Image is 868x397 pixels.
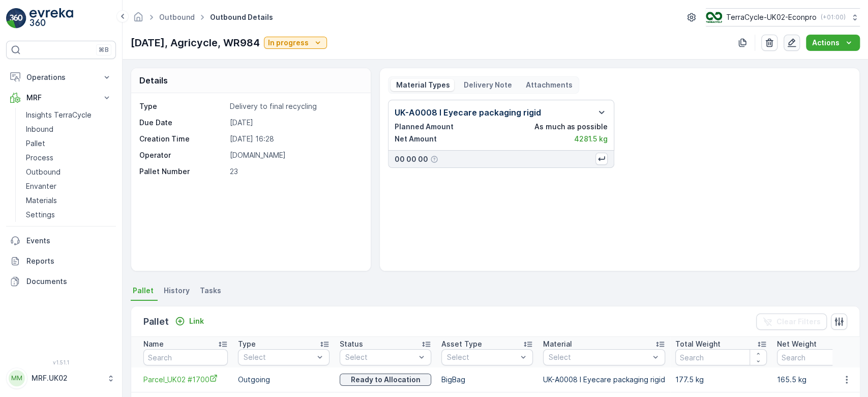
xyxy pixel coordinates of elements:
[26,210,55,220] p: Settings
[9,184,59,192] span: Total Weight :
[776,317,821,327] p: Clear Filters
[430,155,438,163] div: Help Tooltip Icon
[59,184,69,192] span: 30
[26,167,61,177] p: Outbound
[26,124,53,134] p: Inbound
[139,74,168,87] p: Details
[574,134,608,144] p: 4281.5 kg
[230,134,360,144] p: [DATE] 16:28
[706,8,860,26] button: TerraCycle-UK02-Econpro(+01:00)
[524,80,573,90] p: Attachments
[26,195,57,206] p: Materials
[22,179,116,193] a: Envanter
[756,314,827,330] button: Clear Filters
[200,286,221,296] span: Tasks
[208,12,275,22] span: Outbound Details
[6,251,116,271] a: Reports
[395,80,450,90] p: Material Types
[43,251,156,260] span: UK-PI0001 I Aluminium flexibles
[9,201,53,209] span: Net Weight :
[9,234,54,243] span: Asset Type :
[22,151,116,165] a: Process
[26,93,96,103] p: MRF
[543,375,665,385] p: UK-A0008 I Eyecare packaging rigid
[133,286,154,296] span: Pallet
[57,217,66,226] span: 30
[6,67,116,88] button: Operations
[351,375,421,385] p: Ready to Allocation
[6,359,116,365] span: v 1.51.1
[139,118,226,128] p: Due Date
[6,8,26,29] img: logo
[6,88,116,108] button: MRF
[26,153,53,163] p: Process
[675,339,721,349] p: Total Weight
[394,9,472,21] p: Parcel_UK02 #1724
[139,134,226,144] p: Creation Time
[543,339,572,349] p: Material
[675,349,767,365] input: Search
[26,72,96,82] p: Operations
[706,12,722,23] img: terracycle_logo_wKaHoWT.png
[139,101,226,111] p: Type
[230,101,360,111] p: Delivery to final recycling
[395,122,454,132] p: Planned Amount
[29,8,73,29] img: logo_light-DOdMpM7g.png
[143,339,164,349] p: Name
[22,165,116,179] a: Outbound
[133,15,144,24] a: Homepage
[22,208,116,222] a: Settings
[345,352,415,362] p: Select
[26,276,112,287] p: Documents
[9,167,34,176] span: Name :
[189,316,204,326] p: Link
[534,122,608,132] p: As much as possible
[549,352,649,362] p: Select
[26,138,45,149] p: Pallet
[268,38,309,48] p: In progress
[675,375,767,385] p: 177.5 kg
[143,374,228,385] a: Parcel_UK02 #1700
[6,231,116,251] a: Events
[26,256,112,266] p: Reports
[264,37,327,49] button: In progress
[26,181,56,191] p: Envanter
[99,46,109,54] p: ⌘B
[244,352,314,362] p: Select
[139,150,226,160] p: Operator
[441,339,482,349] p: Asset Type
[395,106,541,119] p: UK-A0008 I Eyecare packaging rigid
[230,166,360,177] p: 23
[159,13,195,21] a: Outbound
[9,370,25,386] div: MM
[22,108,116,122] a: Insights TerraCycle
[171,315,208,327] button: Link
[26,236,112,246] p: Events
[821,13,846,21] p: ( +01:00 )
[143,315,169,329] p: Pallet
[340,374,431,386] button: Ready to Allocation
[22,136,116,151] a: Pallet
[395,154,428,164] p: 00 00 00
[238,375,330,385] p: Outgoing
[143,349,228,365] input: Search
[26,110,92,120] p: Insights TerraCycle
[34,167,101,176] span: Parcel_UK02 #1724
[447,352,517,362] p: Select
[139,166,226,177] p: Pallet Number
[164,286,190,296] span: History
[9,251,43,260] span: Material :
[238,339,256,349] p: Type
[340,339,363,349] p: Status
[441,375,533,385] p: BigBag
[462,80,512,90] p: Delivery Note
[32,373,102,383] p: MRF.UK02
[230,118,360,128] p: [DATE]
[131,35,260,50] p: [DATE], Agricycle, WR984
[230,150,360,160] p: [DOMAIN_NAME]
[806,35,860,51] button: Actions
[726,12,817,22] p: TerraCycle-UK02-Econpro
[22,193,116,208] a: Materials
[395,134,437,144] p: Net Amount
